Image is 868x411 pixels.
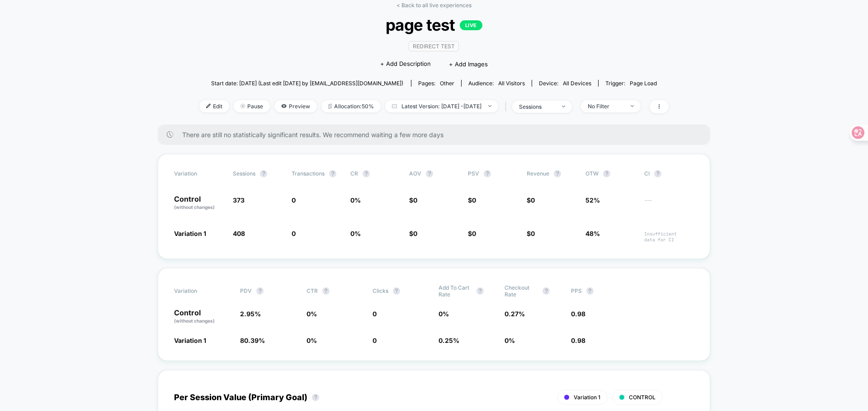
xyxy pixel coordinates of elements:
[174,284,224,298] span: Variation
[393,287,400,295] button: ?
[292,170,325,177] span: Transactions
[605,80,657,87] div: Trigger:
[174,230,206,237] span: Variation 1
[554,170,561,177] button: ?
[571,310,585,318] span: 0.98
[472,230,476,237] span: 0
[329,170,336,177] button: ?
[350,170,358,177] span: CR
[571,337,585,344] span: 0.98
[631,105,634,107] img: end
[260,170,267,177] button: ?
[199,100,229,112] span: Edit
[468,196,476,204] span: $
[644,231,694,243] span: Insufficient data for CI
[519,103,555,110] div: sessions
[542,287,550,295] button: ?
[240,287,252,294] span: PDV
[233,196,245,204] span: 373
[312,394,319,401] button: ?
[503,100,512,113] span: |
[654,170,661,177] button: ?
[240,337,265,344] span: 80.39 %
[585,170,635,177] span: OTW
[562,106,565,107] img: end
[350,196,361,204] span: 0 %
[241,104,245,108] img: end
[322,287,330,295] button: ?
[644,198,694,211] span: ---
[385,100,498,112] span: Latest Version: [DATE] - [DATE]
[527,230,535,237] span: $
[274,100,317,112] span: Preview
[409,196,417,204] span: $
[396,2,472,9] a: < Back to all live experiences
[498,80,525,87] span: All Visitors
[468,80,525,87] div: Audience:
[413,196,417,204] span: 0
[574,394,600,401] span: Variation 1
[468,170,479,177] span: PSV
[585,230,600,237] span: 48%
[373,310,377,318] span: 0
[240,310,261,318] span: 2.95 %
[644,170,694,177] span: CI
[571,287,582,294] span: PPS
[426,170,433,177] button: ?
[439,310,449,318] span: 0 %
[505,310,525,318] span: 0.27 %
[206,104,211,108] img: edit
[256,287,264,295] button: ?
[307,337,317,344] span: 0 %
[630,80,657,87] span: Page Load
[418,80,454,87] div: Pages:
[233,170,255,177] span: Sessions
[527,170,549,177] span: Revenue
[174,204,215,210] span: (without changes)
[586,287,594,295] button: ?
[373,287,388,294] span: Clicks
[174,195,224,211] p: Control
[174,309,231,324] p: Control
[488,105,491,107] img: end
[629,394,656,401] span: CONTROL
[409,170,421,177] span: AOV
[532,80,598,87] span: Device:
[527,196,535,204] span: $
[174,170,224,177] span: Variation
[588,103,624,110] div: No Filter
[328,104,332,109] img: rebalance
[292,230,296,237] span: 0
[603,170,610,177] button: ?
[211,80,403,87] span: Start date: [DATE] (Last edit [DATE] by [EMAIL_ADDRESS][DOMAIN_NAME])
[182,131,692,139] span: There are still no statistically significant results. We recommend waiting a few more days
[392,104,397,108] img: calendar
[380,60,431,69] span: + Add Description
[585,196,600,204] span: 52%
[350,230,361,237] span: 0 %
[439,284,472,298] span: Add To Cart Rate
[505,284,538,298] span: Checkout Rate
[233,230,245,237] span: 408
[373,337,377,344] span: 0
[563,80,591,87] span: all devices
[174,318,215,323] span: (without changes)
[484,170,491,177] button: ?
[460,20,482,30] p: LIVE
[472,196,476,204] span: 0
[531,196,535,204] span: 0
[409,230,417,237] span: $
[505,337,515,344] span: 0 %
[413,230,417,237] span: 0
[476,287,484,295] button: ?
[307,310,317,318] span: 0 %
[292,196,296,204] span: 0
[449,60,488,68] span: + Add Images
[223,15,645,34] span: page test
[440,80,454,87] span: other
[439,337,459,344] span: 0.25 %
[468,230,476,237] span: $
[409,41,459,51] span: Redirect Test
[234,100,270,112] span: Pause
[321,100,381,112] span: Allocation: 50%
